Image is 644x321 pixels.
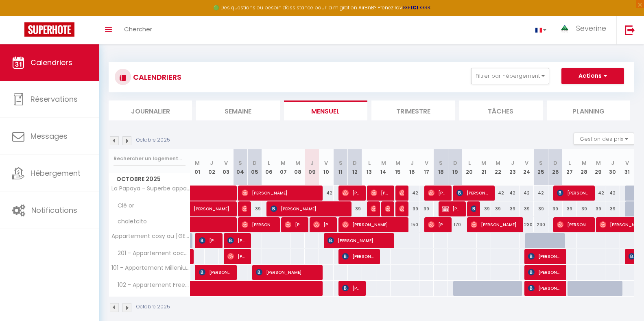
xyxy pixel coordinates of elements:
span: Clé or [110,201,141,210]
th: 29 [591,149,605,186]
span: Octobre 2025 [109,173,190,185]
th: 15 [391,149,405,186]
div: 42 [491,186,505,201]
span: [PERSON_NAME] [342,249,375,264]
abbr: J [310,159,314,167]
span: [PERSON_NAME] [199,264,232,280]
button: Gestion des prix [574,133,634,145]
div: 39 [605,201,620,216]
abbr: V [324,159,328,167]
div: 39 [520,201,534,216]
div: 42 [405,186,419,201]
span: [PERSON_NAME] [528,264,561,280]
span: [PERSON_NAME] [242,217,275,232]
abbr: D [353,159,357,167]
div: 39 [477,201,491,216]
abbr: M [281,159,286,167]
img: logout [625,25,635,35]
span: [PERSON_NAME] [256,264,318,280]
span: [PERSON_NAME] [456,185,490,201]
span: [PERSON_NAME] [242,201,247,216]
div: 42 [319,186,333,201]
img: Super Booking [24,22,74,37]
span: [PERSON_NAME] [528,249,561,264]
div: 39 [591,201,605,216]
span: Notifications [31,205,77,215]
th: 27 [563,149,577,186]
li: Tâches [459,100,542,120]
a: >>> ICI <<<< [402,4,431,11]
span: [PERSON_NAME] [428,217,447,232]
span: Réservations [31,94,78,104]
th: 21 [477,149,491,186]
h3: CALENDRIERS [131,68,181,86]
span: Calendriers [31,57,72,68]
span: [PERSON_NAME] [557,217,590,232]
div: 39 [419,201,434,216]
th: 28 [577,149,591,186]
abbr: M [496,159,500,167]
th: 17 [419,149,434,186]
th: 10 [319,149,333,186]
th: 04 [233,149,247,186]
span: chaletcito [110,217,149,226]
span: [PERSON_NAME] [528,280,561,296]
th: 08 [290,149,305,186]
span: [PERSON_NAME] [371,201,375,216]
p: Octobre 2025 [136,136,170,144]
span: [PERSON_NAME] [471,217,518,232]
div: 39 [534,201,548,216]
div: 230 [520,217,534,232]
a: [PERSON_NAME] [190,201,205,217]
input: Rechercher un logement... [114,151,186,166]
div: 39 [505,201,520,216]
span: [PERSON_NAME] [285,217,304,232]
div: 39 [577,201,591,216]
th: 22 [491,149,505,186]
th: 31 [620,149,634,186]
li: Planning [547,100,630,120]
th: 03 [219,149,233,186]
abbr: M [295,159,300,167]
th: 19 [448,149,462,186]
abbr: V [525,159,528,167]
abbr: D [453,159,457,167]
abbr: L [268,159,270,167]
span: [PERSON_NAME] [557,185,590,201]
abbr: D [553,159,557,167]
abbr: S [439,159,443,167]
th: 02 [205,149,219,186]
span: [PERSON_NAME] [342,185,361,201]
span: Messages [31,131,68,141]
th: 12 [348,149,362,186]
abbr: M [395,159,400,167]
abbr: V [224,159,228,167]
th: 01 [190,149,205,186]
abbr: M [195,159,200,167]
th: 07 [276,149,290,186]
abbr: S [539,159,543,167]
abbr: J [410,159,414,167]
abbr: J [611,159,614,167]
li: Trimestre [371,100,455,120]
img: ... [559,23,571,34]
div: 42 [534,186,548,201]
span: Chercher [124,25,152,33]
th: 05 [247,149,262,186]
span: [PERSON_NAME] [242,185,318,201]
div: 42 [591,186,605,201]
th: 06 [262,149,276,186]
abbr: M [582,159,587,167]
span: 102 - Appartement Freedom [110,281,192,290]
div: 42 [505,186,520,201]
span: Hébergement [31,168,81,178]
span: 101 - Appartement Millenium [110,265,192,271]
abbr: S [339,159,343,167]
span: [PERSON_NAME] [428,185,447,201]
th: 30 [605,149,620,186]
p: Octobre 2025 [136,303,170,311]
th: 23 [505,149,520,186]
th: 13 [362,149,376,186]
abbr: L [568,159,571,167]
span: [PERSON_NAME] [227,249,247,264]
